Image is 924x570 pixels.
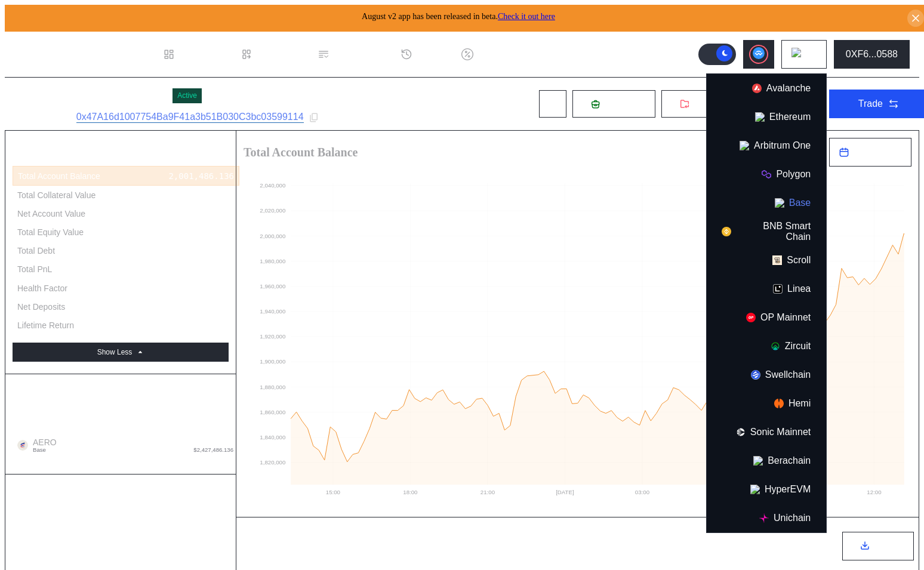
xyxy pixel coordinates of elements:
div: Permissions [334,49,386,60]
img: chain logo [755,112,765,122]
text: 1,920,000 [260,333,286,340]
button: Zircuit [707,332,826,361]
img: chain logo [740,141,749,150]
img: base-BpWWO12p.svg [24,445,30,451]
img: chain logo [762,170,771,179]
button: chain logo [781,40,827,69]
div: Health Factor [17,283,67,294]
button: Avalanche [707,74,826,103]
div: Account Balance [13,386,229,409]
div: Show Less [97,348,133,356]
div: Aggregate Balances [13,409,229,429]
div: Total Collateral Value [17,190,96,201]
a: Permissions [310,32,393,76]
text: 12:00 [867,489,882,495]
button: Last 24 Hours [829,138,911,167]
img: chain logo [759,513,769,523]
button: Sonic Mainnet [707,418,826,446]
div: Subaccount ID: [14,113,72,122]
a: Check it out here [498,12,555,21]
text: 21:00 [481,489,495,495]
text: 2,040,000 [260,182,286,189]
div: 1,273,240.295 [168,190,233,201]
div: Total Debt [17,245,55,256]
button: Unichain [707,504,826,532]
text: 1,880,000 [260,384,286,390]
div: 0.000 [208,245,233,256]
img: token.png [17,440,28,451]
button: OP Mainnet [707,303,826,332]
button: Polygon [707,160,826,189]
img: chain logo [775,198,784,208]
text: 1,860,000 [260,409,286,415]
button: Base [707,189,826,217]
div: Trade [858,98,883,109]
img: chain logo [752,84,762,93]
img: chain logo [791,48,805,61]
div: DeFi Metrics [246,540,313,553]
img: chain logo [751,370,760,380]
button: Arbitrum One [707,131,826,160]
span: Withdraw [694,98,734,109]
text: 18:00 [403,489,418,495]
div: Infinity [193,283,233,294]
div: Total Account Balance [18,171,100,181]
a: History [393,32,454,76]
button: Scroll [707,246,826,275]
div: Discount Factors [478,49,550,60]
button: Export [842,532,914,560]
text: [DATE] [556,489,574,495]
div: Lifetime Return [17,320,74,331]
text: 15:00 [326,489,341,495]
div: - [229,301,233,312]
text: 1,940,000 [260,308,286,315]
div: 2,001,486.136 [168,171,234,181]
button: BNB Smart Chain [707,217,826,246]
text: 1,820,000 [260,459,286,466]
div: Forest Road Options [14,85,168,107]
text: 1,980,000 [260,258,286,264]
img: chain logo [736,427,746,437]
div: Net Deposits [17,301,65,312]
div: 2,001,486.136 [168,208,233,219]
img: chain logo [772,255,782,265]
div: - [229,264,233,275]
img: chain logo [771,341,780,351]
div: Net Account Value [17,208,85,219]
span: Last 24 Hours [854,148,901,157]
img: chain logo [746,313,756,322]
text: 1,960,000 [260,283,286,289]
span: Base [33,447,57,453]
div: Loan Book [257,49,303,60]
text: 03:00 [635,489,650,495]
div: Account Summary [13,143,229,166]
button: Show Less [13,343,229,362]
span: AERO [28,437,57,453]
button: Ethereum [707,103,826,131]
button: Hemi [707,389,826,418]
a: Dashboard [156,32,233,76]
a: 0x47A16d1007754Ba9F41a3b51B030C3bc03599114 [76,112,304,123]
button: HyperEVM [707,475,826,504]
text: 2,020,000 [260,207,286,214]
div: 2,040,269.363 [168,437,233,448]
div: - [229,320,233,331]
span: Deposit [605,98,637,109]
button: Swellchain [707,361,826,389]
button: 0XF6...0588 [834,40,910,69]
img: chain logo [773,284,783,294]
div: Dashboard [180,49,226,60]
a: Discount Factors [454,32,557,76]
text: 1,900,000 [260,358,286,365]
span: Export [874,542,896,551]
img: chain logo [750,485,760,494]
button: Berachain [707,446,826,475]
div: 2,001,486.136 [168,227,233,238]
a: Loan Book [233,32,310,76]
button: Withdraw [661,90,753,118]
img: chain logo [753,456,763,466]
img: chain logo [774,399,784,408]
text: 1,840,000 [260,434,286,440]
button: Deposit [572,90,656,118]
div: Total Equity Value [17,227,84,238]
